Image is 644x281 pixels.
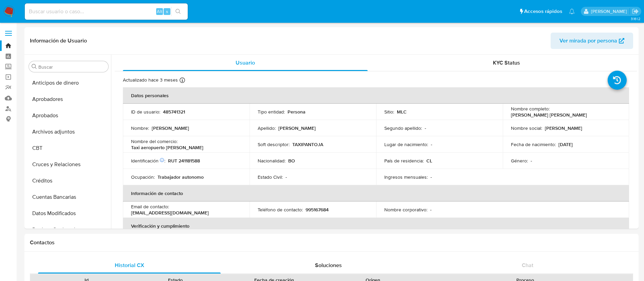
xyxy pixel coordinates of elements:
span: Alt [157,8,162,15]
p: Estado Civil : [258,174,283,180]
a: Notificaciones [569,8,575,14]
p: [PERSON_NAME] [152,125,189,131]
a: Salir [632,8,639,15]
p: - [531,158,532,164]
button: Aprobadores [26,91,111,107]
p: RUT 241181588 [168,158,200,164]
button: Cruces y Relaciones [26,156,111,173]
p: TAXIPANTOJA [292,141,323,147]
span: Historial CX [115,261,144,269]
p: [DATE] [558,141,573,147]
p: 995167684 [306,207,329,213]
p: 485741321 [163,109,185,115]
p: Nombre corporativo : [384,207,427,213]
th: Información de contacto [123,185,629,201]
span: Ver mirada por persona [559,33,617,49]
p: Trabajador autonomo [158,174,204,180]
p: - [430,207,431,213]
p: Apellido : [258,125,276,131]
p: BO [288,158,295,164]
p: [PERSON_NAME] [PERSON_NAME] [511,112,587,118]
span: Usuario [236,59,255,67]
button: Ver mirada por persona [551,33,633,49]
p: Segundo apellido : [384,125,422,131]
p: MLC [397,109,407,115]
button: search-icon [171,7,185,16]
input: Buscar [38,64,106,70]
p: Sitio : [384,109,394,115]
p: Ocupación : [131,174,155,180]
p: Nombre del comercio : [131,138,178,144]
p: Teléfono de contacto : [258,207,303,213]
p: [PERSON_NAME] [545,125,582,131]
input: Buscar usuario o caso... [25,7,188,16]
span: Chat [522,261,533,269]
p: - [286,174,287,180]
button: Datos Modificados [26,205,111,222]
p: Tipo entidad : [258,109,285,115]
p: ID de usuario : [131,109,160,115]
p: - [425,125,426,131]
span: KYC Status [493,59,520,67]
p: aline.magdaleno@mercadolibre.com [591,8,629,15]
button: Aprobados [26,107,111,124]
span: Soluciones [315,261,342,269]
p: Lugar de nacimiento : [384,141,428,147]
p: Fecha de nacimiento : [511,141,556,147]
button: Devices Geolocation [26,222,111,238]
p: - [431,141,432,147]
p: Persona [288,109,306,115]
p: Taxi aeropuerto [PERSON_NAME] [131,144,203,151]
button: Anticipos de dinero [26,75,111,91]
button: Buscar [32,64,37,69]
p: Género : [511,158,528,164]
th: Verificación y cumplimiento [123,218,629,234]
h1: Contactos [30,239,633,246]
p: CL [426,158,432,164]
button: Cuentas Bancarias [26,189,111,205]
span: Accesos rápidos [524,8,562,15]
h1: Información de Usuario [30,37,87,44]
p: Nacionalidad : [258,158,286,164]
button: Archivos adjuntos [26,124,111,140]
button: CBT [26,140,111,156]
p: Email de contacto : [131,204,169,210]
p: Ingresos mensuales : [384,174,428,180]
span: s [166,8,168,15]
p: Identificación : [131,158,165,164]
p: Nombre social : [511,125,542,131]
th: Datos personales [123,87,629,104]
p: [EMAIL_ADDRESS][DOMAIN_NAME] [131,210,209,216]
p: - [430,174,432,180]
p: [PERSON_NAME] [278,125,316,131]
p: País de residencia : [384,158,424,164]
p: Nombre completo : [511,106,550,112]
p: Nombre : [131,125,149,131]
p: Soft descriptor : [258,141,290,147]
p: Actualizado hace 3 meses [123,77,178,83]
button: Créditos [26,173,111,189]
